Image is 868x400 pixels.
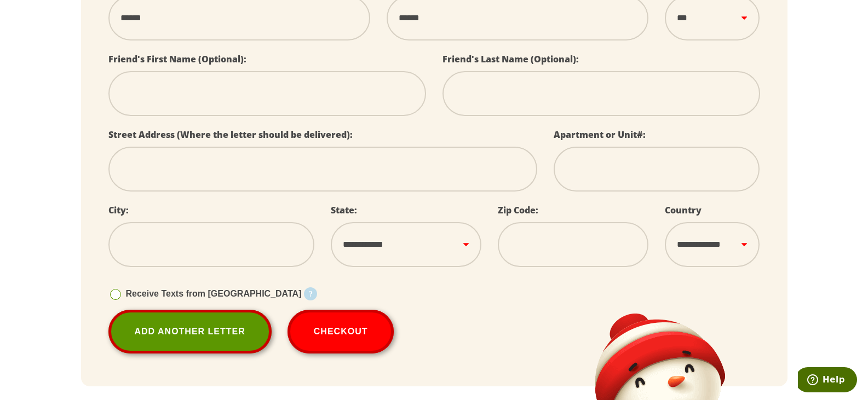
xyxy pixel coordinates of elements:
label: Apartment or Unit#: [554,129,646,141]
label: Street Address (Where the letter should be delivered): [108,129,353,141]
label: City: [108,204,129,216]
label: Country [665,204,702,216]
iframe: Opens a widget where you can find more information [798,367,857,395]
a: Add Another Letter [108,310,272,353]
label: Zip Code: [498,204,538,216]
label: Friend's Last Name (Optional): [442,53,579,65]
button: Checkout [288,310,394,353]
label: State: [331,204,357,216]
span: Receive Texts from [GEOGRAPHIC_DATA] [126,289,302,298]
label: Friend's First Name (Optional): [108,53,246,65]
